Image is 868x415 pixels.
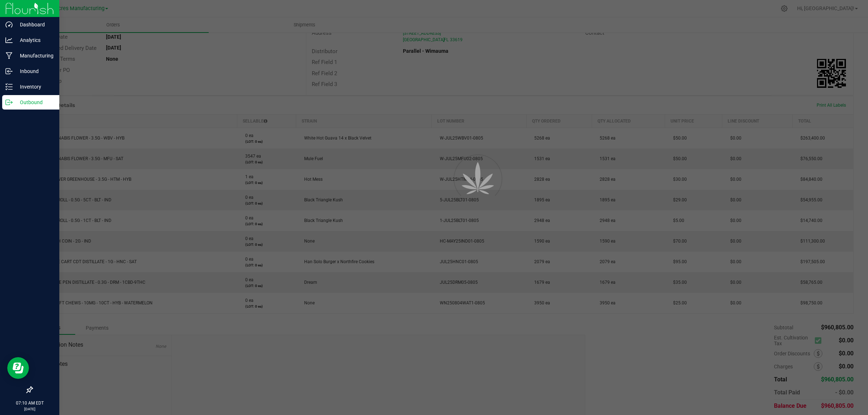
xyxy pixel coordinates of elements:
[13,98,56,107] p: Outbound
[5,52,13,59] inline-svg: Manufacturing
[5,83,13,90] inline-svg: Inventory
[3,400,56,406] p: 07:10 AM EDT
[13,67,56,76] p: Inbound
[5,21,13,28] inline-svg: Dashboard
[13,20,56,29] p: Dashboard
[13,82,56,91] p: Inventory
[7,357,29,379] iframe: Resource center
[13,36,56,44] p: Analytics
[5,99,13,106] inline-svg: Outbound
[3,406,56,412] p: [DATE]
[5,68,13,75] inline-svg: Inbound
[5,37,13,44] inline-svg: Analytics
[13,51,56,60] p: Manufacturing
